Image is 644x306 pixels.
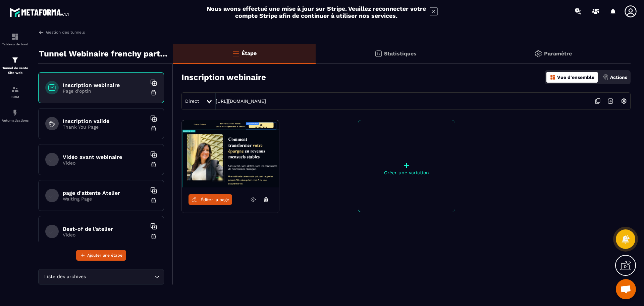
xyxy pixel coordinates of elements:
img: trash [150,161,157,168]
img: trash [150,197,157,204]
a: formationformationTunnel de vente Site web [2,51,29,80]
div: Open chat [616,279,636,299]
img: setting-w.858f3a88.svg [618,95,630,107]
button: Ajouter une étape [76,250,126,261]
a: Gestion des tunnels [38,29,85,35]
span: Direct [185,98,199,104]
p: + [358,161,455,170]
h6: page d'attente Atelier [63,190,147,196]
h2: Nous avons effectué une mise à jour sur Stripe. Veuillez reconnecter votre compte Stripe afin de ... [206,5,426,19]
h6: Best-of de l'atelier [63,226,147,232]
input: Search for option [87,273,153,280]
a: formationformationCRM [2,80,29,104]
span: Liste des archives [43,273,87,280]
span: Ajouter une étape [87,252,122,259]
p: Paramètre [544,50,572,57]
h6: Inscription validé [63,118,147,124]
a: Éditer la page [189,194,232,205]
a: automationsautomationsAutomatisations [2,104,29,127]
img: arrow-next.bcc2205e.svg [604,95,617,107]
img: actions.d6e523a2.png [603,74,609,80]
img: bars-o.4a397970.svg [232,49,240,57]
img: trash [150,125,157,132]
p: Vue d'ensemble [557,75,594,80]
img: image [182,120,279,187]
img: trash [150,233,157,240]
p: Video [63,232,147,237]
img: dashboard-orange.40269519.svg [550,74,556,80]
p: Tunnel Webinaire frenchy partners [39,47,168,60]
p: Statistiques [384,50,417,57]
a: formationformationTableau de bord [2,28,29,51]
img: formation [11,56,19,64]
p: Créer une variation [358,170,455,175]
a: [URL][DOMAIN_NAME] [216,98,266,104]
p: Page d'optin [63,88,147,94]
img: automations [11,109,19,117]
p: Actions [610,75,627,80]
img: formation [11,33,19,41]
h6: Inscription webinaire [63,82,147,88]
h3: Inscription webinaire [181,73,266,82]
img: logo [9,6,70,18]
p: CRM [2,95,29,99]
p: Thank You Page [63,124,147,130]
h6: Vidéo avant webinaire [63,154,147,160]
p: Tunnel de vente Site web [2,66,29,75]
p: Automatisations [2,119,29,122]
img: setting-gr.5f69749f.svg [534,50,542,58]
img: arrow [38,29,44,35]
p: Waiting Page [63,196,147,202]
div: Search for option [38,269,164,285]
p: Étape [241,50,257,56]
p: Video [63,160,147,166]
img: formation [11,85,19,93]
img: stats.20deebd0.svg [374,50,382,58]
span: Éditer la page [201,197,229,202]
img: trash [150,89,157,96]
p: Tableau de bord [2,42,29,46]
